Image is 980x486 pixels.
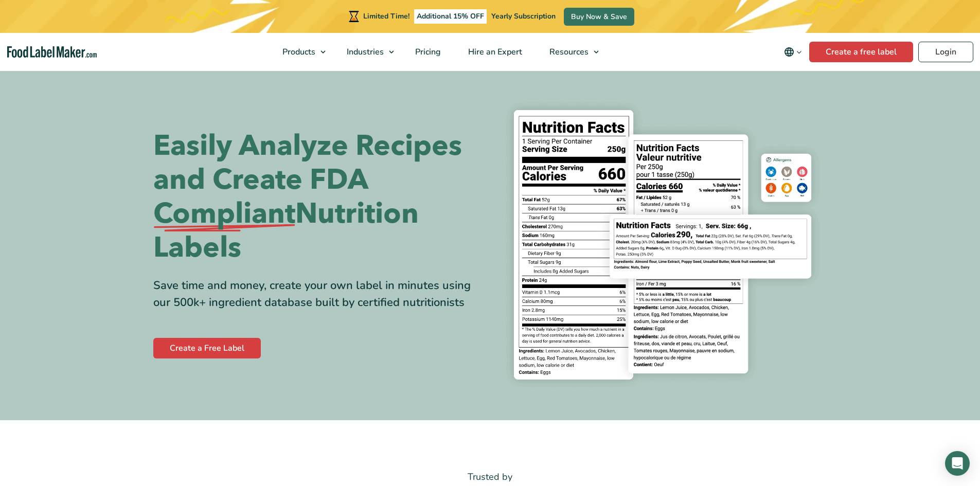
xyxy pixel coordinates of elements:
[279,46,316,58] span: Products
[269,33,331,71] a: Products
[344,46,385,58] span: Industries
[7,46,97,58] a: Food Label Maker homepage
[402,33,452,71] a: Pricing
[536,33,604,71] a: Resources
[777,42,809,62] button: Change language
[945,451,970,476] div: Open Intercom Messenger
[412,46,442,58] span: Pricing
[153,197,295,231] span: Compliant
[564,8,634,26] a: Buy Now & Save
[153,277,483,311] div: Save time and money, create your own label in minutes using our 500k+ ingredient database built b...
[414,9,487,24] span: Additional 15% OFF
[546,46,590,58] span: Resources
[333,33,399,71] a: Industries
[809,42,913,62] a: Create a free label
[465,46,523,58] span: Hire an Expert
[455,33,533,71] a: Hire an Expert
[918,42,973,62] a: Login
[363,11,409,21] span: Limited Time!
[153,129,483,265] h1: Easily Analyze Recipes and Create FDA Nutrition Labels
[153,470,827,484] p: Trusted by
[491,11,556,21] span: Yearly Subscription
[153,338,261,358] a: Create a Free Label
